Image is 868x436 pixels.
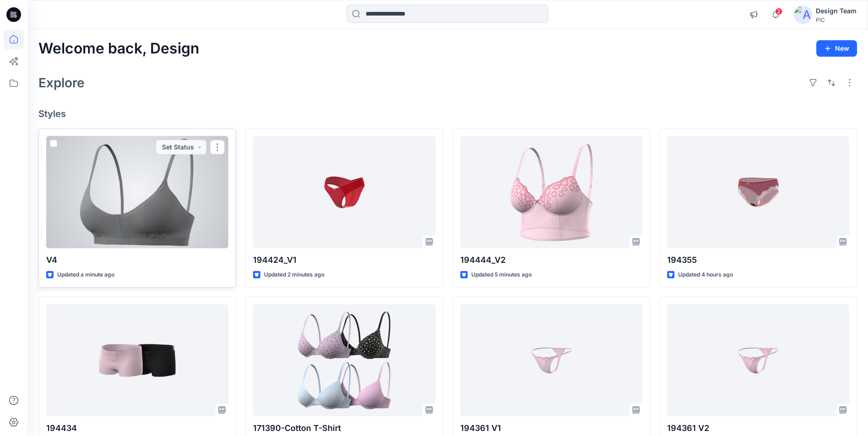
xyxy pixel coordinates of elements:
[38,108,857,119] h4: Styles
[471,270,532,280] p: Updated 5 minutes ago
[794,5,812,24] img: avatar
[775,8,782,15] span: 2
[253,304,435,416] a: 171390-Cotton T-Shirt
[460,422,642,435] p: 194361 V1
[46,254,228,266] p: V4
[38,40,199,57] h2: Welcome back, Design
[46,304,228,416] a: 194434
[460,136,642,248] a: 194444_V2
[667,422,849,435] p: 194361 V2
[253,136,435,248] a: 194424_V1
[264,270,324,280] p: Updated 2 minutes ago
[46,422,228,435] p: 194434
[460,254,642,266] p: 194444_V2
[667,254,849,266] p: 194355
[678,270,733,280] p: Updated 4 hours ago
[667,136,849,248] a: 194355
[667,304,849,416] a: 194361 V2
[816,5,857,16] div: Design Team
[38,75,85,90] h2: Explore
[816,16,857,23] div: PIC
[46,136,228,248] a: V4
[816,40,857,57] button: New
[253,422,435,435] p: 171390-Cotton T-Shirt
[460,304,642,416] a: 194361 V1
[253,254,435,266] p: 194424_V1
[57,270,114,280] p: Updated a minute ago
